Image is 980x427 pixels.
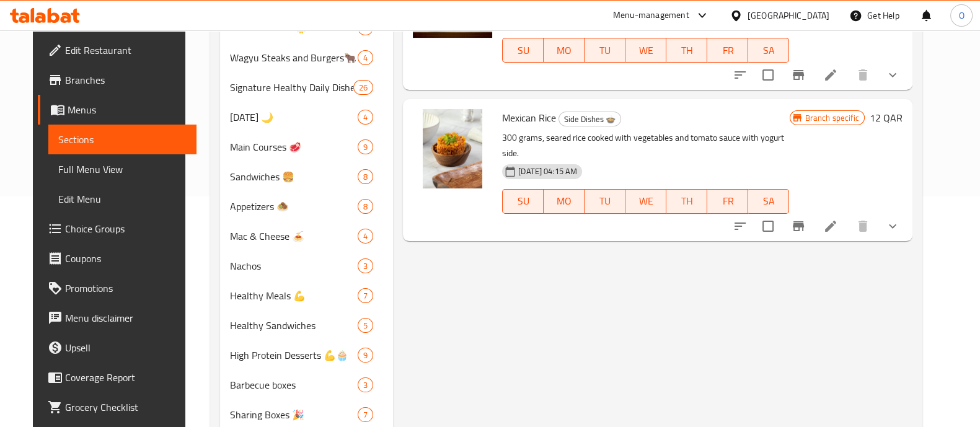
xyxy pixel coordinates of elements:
[230,318,358,333] span: Healthy Sandwiches
[358,409,373,421] span: 7
[848,211,878,241] button: delete
[220,281,393,310] div: Healthy Meals 💪7
[358,229,373,244] div: items
[589,42,620,59] span: TU
[613,8,689,23] div: Menu-management
[502,38,544,63] button: SU
[585,189,625,214] button: TU
[38,333,196,363] a: Upsell
[58,162,187,177] span: Full Menu View
[671,192,702,210] span: TH
[885,219,900,234] svg: Show Choices
[65,281,187,296] span: Promotions
[65,251,187,266] span: Coupons
[220,43,393,73] div: Wagyu Steaks and Burgers🐂4
[958,9,964,22] span: O
[358,350,373,361] span: 9
[748,9,829,22] div: [GEOGRAPHIC_DATA]
[358,407,373,422] div: items
[220,162,393,191] div: Sandwiches 🍔8
[870,109,903,126] h6: 12 QAR
[65,73,187,87] span: Branches
[748,189,789,214] button: SA
[230,288,358,303] span: Healthy Meals 💪
[38,392,196,422] a: Grocery Checklist
[358,290,373,302] span: 7
[800,112,864,124] span: Branch specific
[220,340,393,370] div: High Protein Desserts 💪🧁9
[230,229,358,244] span: Mac & Cheese 🍝
[358,139,373,154] div: items
[230,50,358,65] div: Wagyu Steaks and Burgers🐂
[65,370,187,385] span: Coverage Report
[558,112,621,126] div: Side Dishes 🍲
[823,68,838,82] a: Edit menu item
[65,43,187,58] span: Edit Restaurant
[585,38,625,63] button: TU
[413,109,492,188] img: Mexican Rice
[544,189,585,214] button: MO
[38,363,196,392] a: Coverage Report
[230,110,358,125] div: Ramadan 2024 🌙
[220,310,393,340] div: Healthy Sandwiches5
[65,310,187,325] span: Menu disclaimer
[230,258,358,273] span: Nachos
[358,169,373,184] div: items
[784,211,813,241] button: Branch-specific-item
[230,169,358,184] span: Sandwiches 🍔
[630,42,661,59] span: WE
[725,211,755,241] button: sort-choices
[68,102,187,117] span: Menus
[358,258,373,273] div: items
[65,400,187,415] span: Grocery Checklist
[712,42,743,59] span: FR
[502,130,789,161] p: 300 grams, seared rice cooked with vegetables and tomato sauce with yogurt side.
[220,191,393,221] div: Appetizers 🧆8
[625,38,666,63] button: WE
[358,52,373,64] span: 4
[712,192,743,210] span: FR
[502,189,544,214] button: SU
[48,184,196,214] a: Edit Menu
[549,42,580,59] span: MO
[549,192,580,210] span: MO
[48,154,196,184] a: Full Menu View
[220,132,393,162] div: Main Courses 🥩9
[823,219,838,234] a: Edit menu item
[38,273,196,303] a: Promotions
[630,192,661,210] span: WE
[230,199,358,214] span: Appetizers 🧆
[878,211,907,241] button: show more
[38,95,196,125] a: Menus
[220,221,393,251] div: Mac & Cheese 🍝4
[358,320,373,332] span: 5
[38,65,196,95] a: Branches
[755,213,781,239] span: Select to update
[589,192,620,210] span: TU
[753,192,784,210] span: SA
[230,110,358,125] span: [DATE] 🌙
[358,288,373,303] div: items
[666,189,707,214] button: TH
[358,141,373,153] span: 9
[358,201,373,213] span: 8
[38,303,196,333] a: Menu disclaimer
[513,165,582,177] span: [DATE] 04:15 AM
[878,60,907,90] button: show more
[38,214,196,244] a: Choice Groups
[220,102,393,132] div: [DATE] 🌙4
[707,38,748,63] button: FR
[230,139,358,154] span: Main Courses 🥩
[508,192,539,210] span: SU
[358,318,373,333] div: items
[671,42,702,59] span: TH
[358,110,373,125] div: items
[358,50,373,65] div: items
[625,189,666,214] button: WE
[220,73,393,102] div: Signature Healthy Daily Dishes 🥙❤🍲26
[358,231,373,242] span: 4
